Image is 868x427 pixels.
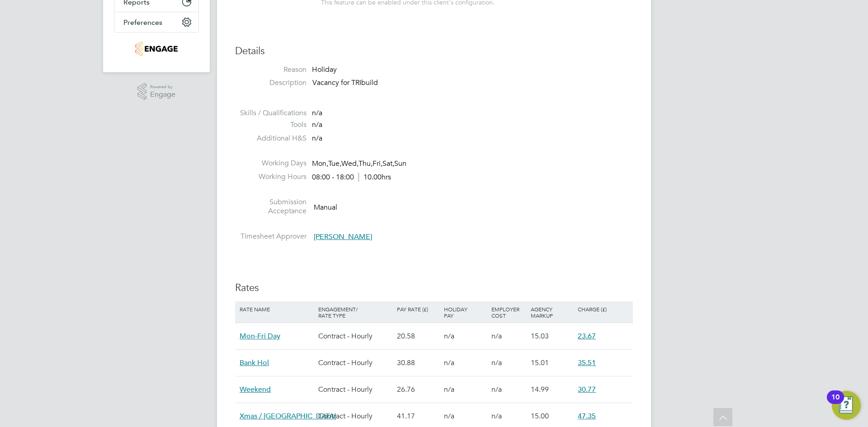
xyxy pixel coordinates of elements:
span: Mon, [312,159,328,168]
div: Pay Rate (£) [395,301,442,317]
span: n/a [444,332,454,341]
span: Xmas / [GEOGRAPHIC_DATA] [240,412,336,421]
span: Powered by [150,83,175,91]
span: 14.99 [531,385,549,394]
div: Contract - Hourly [316,323,395,349]
label: Additional H&S [235,134,307,143]
div: Agency Markup [528,301,576,323]
div: 08:00 - 18:00 [312,173,391,182]
div: Employer Cost [489,301,528,323]
span: n/a [444,385,454,394]
span: [PERSON_NAME] [314,232,372,241]
span: n/a [491,358,502,367]
div: Rate Name [237,301,316,317]
label: Tools [235,120,307,130]
span: Bank Hol [240,358,269,367]
span: 35.51 [578,358,596,367]
label: Submission Acceptance [235,197,307,216]
div: Holiday Pay [442,301,489,323]
div: 20.58 [395,323,442,349]
h3: Details [235,45,633,58]
span: Engage [150,91,175,99]
span: Fri, [373,159,382,168]
div: 10 [831,397,840,409]
img: tribuildsolutions-logo-retina.png [135,42,177,56]
span: n/a [491,385,502,394]
div: Engagement/ Rate Type [316,301,395,323]
span: Preferences [123,18,162,27]
span: Holiday [312,65,337,74]
a: Go to home page [114,42,199,56]
span: Wed, [341,159,359,168]
span: n/a [312,120,322,129]
h3: Rates [235,282,633,295]
label: Timesheet Approver [235,232,307,241]
span: n/a [491,412,502,421]
span: Manual [314,202,337,211]
span: Sun [394,159,406,168]
button: Open Resource Center, 10 new notifications [832,391,861,420]
label: Working Hours [235,172,307,182]
span: 10.00hrs [359,173,391,182]
p: Vacancy for TRIbuild [312,78,633,88]
span: 15.01 [531,358,549,367]
span: 23.67 [578,332,596,341]
label: Reason [235,65,307,75]
span: 15.03 [531,332,549,341]
a: Powered byEngage [137,83,176,100]
span: n/a [312,134,322,143]
div: 26.76 [395,376,442,403]
span: n/a [312,108,322,117]
div: Contract - Hourly [316,376,395,403]
div: Charge (£) [576,301,631,317]
span: n/a [444,358,454,367]
span: Weekend [240,385,271,394]
label: Description [235,78,307,88]
label: Skills / Qualifications [235,108,307,118]
div: 30.88 [395,350,442,376]
span: 47.35 [578,412,596,421]
span: Thu, [359,159,373,168]
span: 30.77 [578,385,596,394]
span: Mon-Fri Day [240,332,280,341]
button: Preferences [114,12,198,32]
span: n/a [491,332,502,341]
span: 15.00 [531,412,549,421]
div: Contract - Hourly [316,350,395,376]
span: Sat, [382,159,394,168]
span: Tue, [328,159,341,168]
label: Working Days [235,159,307,168]
span: n/a [444,412,454,421]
